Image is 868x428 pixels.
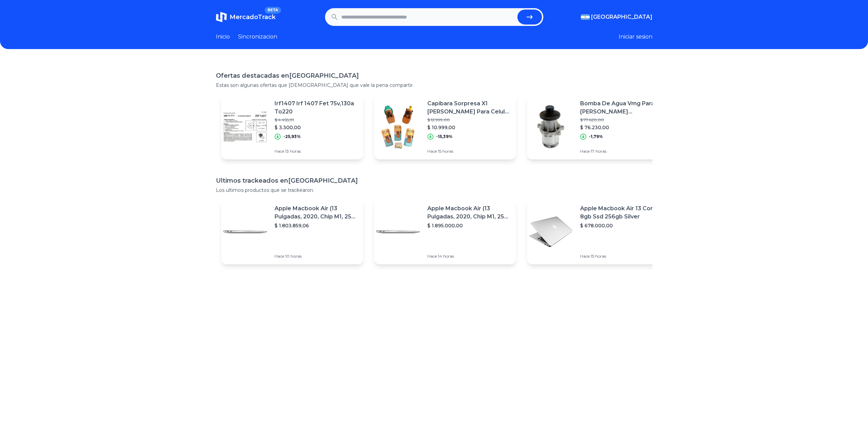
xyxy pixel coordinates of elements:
p: Hace 17 horas [580,149,663,154]
span: [GEOGRAPHIC_DATA] [591,13,652,21]
p: $ 1.803.859,06 [275,222,358,229]
span: MercadoTrack [230,13,276,21]
p: $ 678.000,00 [580,222,663,229]
p: $ 76.230,00 [580,124,663,131]
p: $ 77.620,00 [580,117,663,123]
img: Featured image [221,208,269,256]
p: Bomba De Agua Vmg Para [PERSON_NAME] Freeclimber 2 4x4 M40b16 [580,100,663,116]
a: Featured imageIrf1407 Irf 1407 Fet 75v,130a To220$ 4.455,01$ 3.300,00-25,93%Hace 13 horas [221,94,363,159]
p: Apple Macbook Air (13 Pulgadas, 2020, Chip M1, 256 Gb De Ssd, 8 Gb De Ram) - Plata [275,204,358,221]
p: Capibara Sorpresa X1 [PERSON_NAME] Para Celular Capybara Phone [427,100,511,116]
p: $ 1.895.000,00 [427,222,511,229]
p: Hace 15 horas [580,254,663,259]
a: Featured imageBomba De Agua Vmg Para [PERSON_NAME] Freeclimber 2 4x4 M40b16$ 77.620,00$ 76.230,00... [527,94,669,159]
img: Featured image [221,103,269,151]
a: Featured imageApple Macbook Air (13 Pulgadas, 2020, Chip M1, 256 Gb De Ssd, 8 Gb De Ram) - Plata$... [374,199,516,264]
p: $ 4.455,01 [275,117,358,123]
a: Featured imageApple Macbook Air 13 Core I5 8gb Ssd 256gb Silver$ 678.000,00Hace 15 horas [527,199,669,264]
p: Hace 10 horas [275,254,358,259]
p: -25,93% [283,134,301,139]
p: -15,39% [436,134,453,139]
p: Los ultimos productos que se trackearon. [216,187,652,194]
h1: Ofertas destacadas en [GEOGRAPHIC_DATA] [216,71,652,80]
a: Sincronizacion [238,33,277,41]
p: Estas son algunas ofertas que [DEMOGRAPHIC_DATA] que vale la pena compartir. [216,82,652,89]
a: Featured imageApple Macbook Air (13 Pulgadas, 2020, Chip M1, 256 Gb De Ssd, 8 Gb De Ram) - Plata$... [221,199,363,264]
p: Hace 13 horas [275,149,358,154]
a: Inicio [216,33,230,41]
p: -1,79% [589,134,603,139]
p: Hace 15 horas [427,149,511,154]
p: $ 10.999,00 [427,124,511,131]
img: Argentina [581,14,590,20]
button: Iniciar sesion [619,33,652,41]
span: BETA [265,7,281,14]
button: [GEOGRAPHIC_DATA] [581,13,652,21]
p: $ 3.300,00 [275,124,358,131]
a: MercadoTrackBETA [216,12,276,22]
img: Featured image [527,208,575,256]
p: Apple Macbook Air 13 Core I5 8gb Ssd 256gb Silver [580,204,663,221]
a: Featured imageCapibara Sorpresa X1 [PERSON_NAME] Para Celular Capybara Phone$ 12.999,00$ 10.999,0... [374,94,516,159]
p: Apple Macbook Air (13 Pulgadas, 2020, Chip M1, 256 Gb De Ssd, 8 Gb De Ram) - Plata [427,204,511,221]
img: Featured image [374,103,422,151]
p: $ 12.999,00 [427,117,511,123]
h1: Ultimos trackeados en [GEOGRAPHIC_DATA] [216,176,652,185]
img: Featured image [374,208,422,256]
p: Hace 14 horas [427,254,511,259]
img: Featured image [527,103,575,151]
p: Irf1407 Irf 1407 Fet 75v,130a To220 [275,100,358,116]
img: MercadoTrack [216,12,227,22]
